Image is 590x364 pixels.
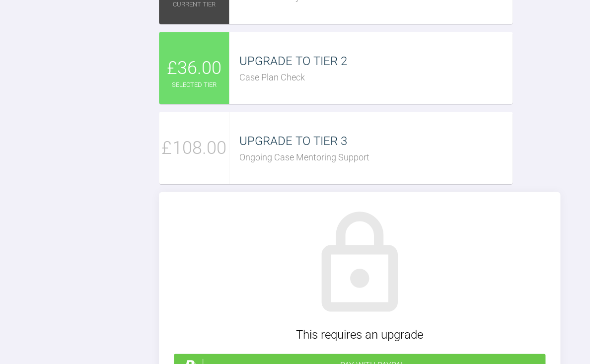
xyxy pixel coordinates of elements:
span: £108.00 [161,134,226,162]
div: Ongoing Case Mentoring Support [239,150,513,164]
span: UPGRADE TO TIER 3 [239,134,347,147]
img: lock.6dc949b6.svg [302,207,417,321]
span: £36.00 [166,54,221,82]
div: This requires an upgrade [174,325,545,344]
div: Case Plan Check [239,70,513,84]
span: UPGRADE TO TIER 2 [239,54,347,68]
